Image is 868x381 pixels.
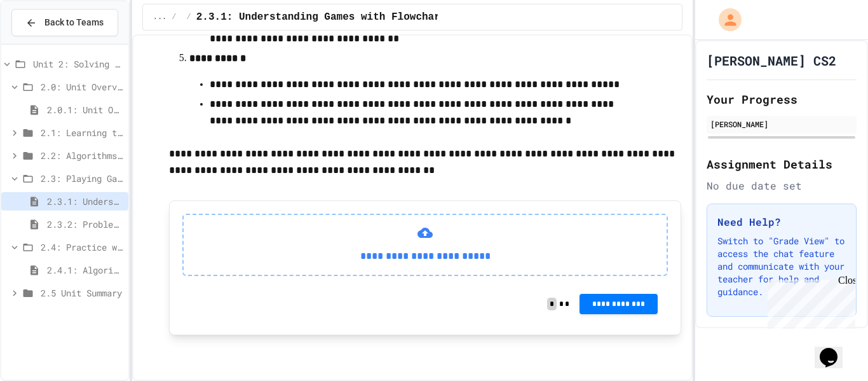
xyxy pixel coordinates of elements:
[41,240,123,254] span: 2.4: Practice with Algorithms
[705,5,745,34] div: My Account
[5,5,88,81] div: Chat with us now!Close
[41,286,123,300] span: 2.5 Unit Summary
[707,155,857,173] h2: Assignment Details
[717,214,846,230] h3: Need Help?
[33,57,123,71] span: Unit 2: Solving Problems in Computer Science
[41,126,123,139] span: 2.1: Learning to Solve Hard Problems
[41,149,123,162] span: 2.2: Algorithms - from Pseudocode to Flowcharts
[47,195,123,208] span: 2.3.1: Understanding Games with Flowcharts
[710,118,853,130] div: [PERSON_NAME]
[47,218,123,231] span: 2.3.2: Problem Solving Reflection
[11,9,118,36] button: Back to Teams
[172,12,176,22] span: /
[41,172,123,185] span: 2.3: Playing Games
[41,80,123,94] span: 2.0: Unit Overview
[47,263,123,277] span: 2.4.1: Algorithm Practice Exercises
[707,178,857,193] div: No due date set
[707,90,857,108] h2: Your Progress
[763,275,855,329] iframe: chat widget
[44,16,104,29] span: Back to Teams
[707,52,836,69] h1: [PERSON_NAME] CS2
[196,10,452,25] span: 2.3.1: Understanding Games with Flowcharts
[153,12,167,22] span: ...
[47,103,123,116] span: 2.0.1: Unit Overview
[815,330,855,368] iframe: chat widget
[187,12,191,22] span: /
[717,235,846,298] p: Switch to "Grade View" to access the chat feature and communicate with your teacher for help and ...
